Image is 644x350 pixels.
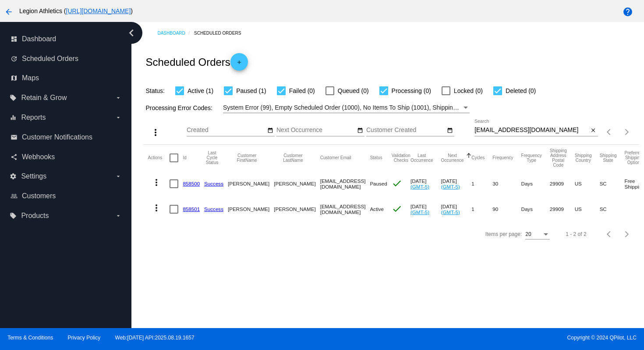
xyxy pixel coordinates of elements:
a: update Scheduled Orders [11,52,122,66]
mat-cell: [DATE] [410,196,441,222]
mat-cell: Days [521,171,550,196]
span: Maps [22,74,39,82]
mat-cell: 29909 [550,196,575,222]
mat-icon: close [590,127,596,134]
a: (GMT-5) [441,209,460,215]
span: Products [21,212,49,220]
button: Change sorting for Cycles [471,155,485,161]
span: Paused [370,181,387,186]
span: Locked (0) [454,86,483,96]
button: Next page [618,225,636,243]
i: share [11,154,18,161]
mat-cell: [DATE] [441,171,472,196]
i: dashboard [11,36,18,43]
mat-select: Filter by Processing Error Codes [223,102,470,113]
span: Queued (0) [338,86,369,96]
button: Next page [618,123,636,141]
a: 858500 [183,181,200,186]
span: Settings [21,172,46,180]
mat-icon: more_vert [151,203,162,213]
span: Copyright © 2024 QPilot, LLC [329,335,637,341]
button: Change sorting for PreferredShippingOption [625,150,643,165]
span: Processing (0) [392,86,431,96]
mat-icon: date_range [357,127,363,134]
i: people_outline [11,193,18,200]
h2: Scheduled Orders [145,53,248,71]
a: (GMT-5) [441,184,460,189]
button: Clear [589,126,598,135]
mat-select: Items per page: [525,232,550,238]
input: Next Occurrence [276,127,355,134]
mat-cell: US [575,196,600,222]
button: Change sorting for Id [183,155,186,161]
mat-cell: [DATE] [441,196,472,222]
span: Customers [22,192,56,200]
mat-cell: 1 [471,196,492,222]
mat-cell: [PERSON_NAME] [228,196,274,222]
button: Change sorting for CustomerLastName [274,153,312,163]
input: Created [187,127,265,134]
mat-cell: [DATE] [410,171,441,196]
span: Retain & Grow [21,94,67,102]
input: Search [474,127,589,134]
mat-header-cell: Validation Checks [392,145,410,171]
mat-cell: 1 [471,171,492,196]
mat-icon: arrow_back [4,7,14,17]
mat-icon: check [392,178,402,189]
button: Change sorting for LastOccurrenceUtc [410,153,433,163]
mat-cell: Days [521,196,550,222]
span: Active [370,206,384,212]
mat-icon: help [623,7,633,17]
button: Change sorting for Frequency [492,155,513,161]
i: local_offer [10,212,17,219]
div: 1 - 2 of 2 [566,231,586,237]
i: arrow_drop_down [115,173,122,180]
span: Paused (1) [236,86,266,96]
span: Scheduled Orders [22,55,78,63]
button: Change sorting for ShippingCountry [575,153,592,163]
mat-cell: [PERSON_NAME] [228,171,274,196]
button: Change sorting for NextOccurrenceUtc [441,153,464,163]
input: Customer Created [366,127,445,134]
mat-icon: date_range [267,127,273,134]
a: map Maps [11,71,122,85]
mat-cell: [PERSON_NAME] [274,196,320,222]
button: Change sorting for CustomerEmail [320,155,351,161]
span: Active (1) [188,86,213,96]
mat-icon: date_range [447,127,453,134]
mat-icon: more_vert [150,127,161,138]
i: map [11,75,18,82]
button: Change sorting for CustomerFirstName [228,153,266,163]
button: Change sorting for ShippingPostcode [550,148,567,168]
button: Change sorting for Status [370,155,382,161]
mat-cell: [EMAIL_ADDRESS][DOMAIN_NAME] [320,171,370,196]
a: dashboard Dashboard [11,32,122,46]
a: Scheduled Orders [194,26,249,40]
mat-cell: [EMAIL_ADDRESS][DOMAIN_NAME] [320,196,370,222]
span: Processing Error Codes: [145,104,212,111]
mat-icon: check [392,204,402,214]
a: email Customer Notifications [11,130,122,144]
a: Success [204,206,223,212]
button: Previous page [601,225,618,243]
button: Change sorting for FrequencyType [521,153,542,163]
span: Status: [145,87,165,94]
a: Terms & Conditions [7,335,53,341]
i: update [11,55,18,62]
span: 20 [525,231,531,237]
a: Web:[DATE] API:2025.08.19.1657 [115,335,195,341]
a: 858501 [183,206,200,212]
i: arrow_drop_down [115,94,122,101]
span: Webhooks [22,153,55,161]
mat-cell: SC [600,196,625,222]
button: Previous page [601,123,618,141]
span: Legion Athletics ( ) [19,7,133,14]
mat-cell: US [575,171,600,196]
div: Items per page: [485,231,522,237]
mat-cell: [PERSON_NAME] [274,171,320,196]
a: share Webhooks [11,150,122,164]
a: people_outline Customers [11,189,122,203]
mat-cell: SC [600,171,625,196]
i: chevron_left [124,26,138,40]
i: arrow_drop_down [115,114,122,121]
